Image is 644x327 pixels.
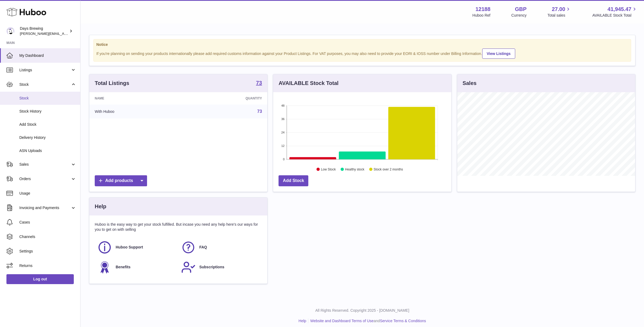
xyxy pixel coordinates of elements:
h3: Total Listings [95,80,129,87]
a: Huboo Support [97,240,176,255]
span: FAQ [199,245,207,250]
a: 73 [256,80,262,87]
span: Sales [19,162,71,167]
p: Huboo is the easy way to get your stock fulfilled. But incase you need any help here's our ways f... [95,222,262,232]
span: 27.00 [552,6,565,13]
span: Returns [19,263,76,268]
a: Subscriptions [181,260,259,274]
span: Benefits [116,265,130,270]
img: greg@daysbrewing.com [6,27,14,35]
text: Stock over 2 months [374,168,403,171]
span: Stock History [19,109,76,114]
span: Stock [19,82,71,87]
h3: Help [95,203,106,210]
a: Add products [95,175,147,186]
text: Healthy stock [345,168,365,171]
li: and [308,318,426,324]
span: 41,945.47 [608,6,631,13]
span: Add Stock [19,122,76,127]
text: 48 [281,104,285,107]
span: AVAILABLE Stock Total [592,13,638,18]
span: Settings [19,249,76,254]
text: Low Stock [321,168,336,171]
span: Huboo Support [116,245,143,250]
a: View Listings [482,49,515,59]
p: All Rights Reserved. Copyright 2025 - [DOMAIN_NAME] [85,308,640,313]
strong: GBP [515,6,526,13]
div: If you're planning on sending your products internationally please add required customs informati... [96,48,628,59]
text: 24 [281,131,285,134]
strong: Notice [96,42,628,47]
a: FAQ [181,240,259,255]
div: Currency [511,13,527,18]
div: Huboo Ref [473,13,491,18]
a: 41,945.47 AVAILABLE Stock Total [592,6,638,18]
div: Days Brewing [20,26,68,36]
h3: AVAILABLE Stock Total [279,80,338,87]
a: Benefits [97,260,176,274]
span: Cases [19,220,76,225]
span: My Dashboard [19,53,76,58]
td: With Huboo [89,105,183,118]
a: Website and Dashboard Terms of Use [310,319,374,323]
span: [PERSON_NAME][EMAIL_ADDRESS][DOMAIN_NAME] [20,31,108,36]
span: Subscriptions [199,265,224,270]
span: Invoicing and Payments [19,205,71,210]
text: 36 [281,117,285,121]
a: Help [299,319,306,323]
a: 27.00 Total sales [547,6,571,18]
h3: Sales [463,80,477,87]
strong: 12188 [475,6,491,13]
span: Listings [19,68,71,73]
a: Log out [6,274,74,284]
a: Add Stock [279,175,308,186]
text: 0 [283,158,285,161]
strong: 73 [256,80,262,86]
span: ASN Uploads [19,148,76,153]
a: 73 [257,109,262,114]
span: Usage [19,191,76,196]
th: Quantity [183,92,267,105]
span: Stock [19,96,76,101]
span: Channels [19,234,76,239]
span: Delivery History [19,135,76,140]
span: Orders [19,176,71,181]
th: Name [89,92,183,105]
span: Total sales [547,13,571,18]
a: Service Terms & Conditions [380,319,426,323]
text: 12 [281,144,285,147]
